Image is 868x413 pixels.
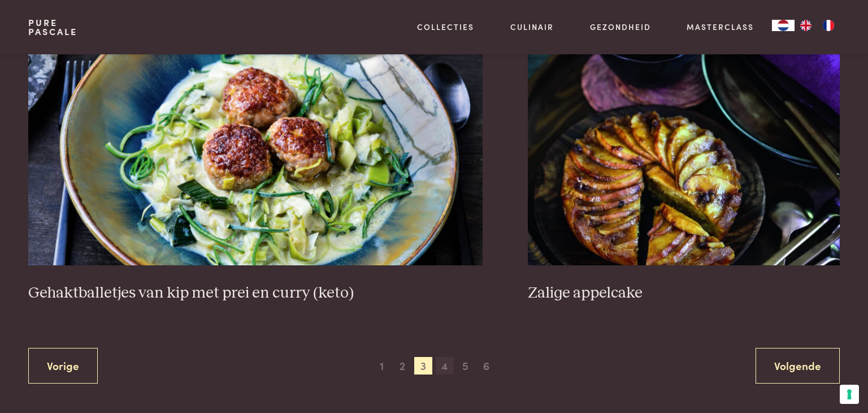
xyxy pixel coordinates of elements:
div: Language [772,20,795,31]
span: 3 [414,357,432,375]
a: Culinair [510,21,554,33]
a: Vorige [28,348,98,384]
img: Gehaktballetjes van kip met prei en curry (keto) [28,39,483,265]
a: Gehaktballetjes van kip met prei en curry (keto) Gehaktballetjes van kip met prei en curry (keto) [28,39,483,303]
h3: Zalige appelcake [528,283,840,303]
a: PurePascale [28,18,77,36]
ul: Language list [795,20,840,31]
button: Uw voorkeuren voor toestemming voor trackingtechnologieën [840,385,859,404]
span: 5 [457,357,475,375]
span: 6 [478,357,496,375]
a: EN [795,20,817,31]
span: 4 [436,357,454,375]
a: Masterclass [687,21,754,33]
h3: Gehaktballetjes van kip met prei en curry (keto) [28,283,483,303]
aside: Language selected: Nederlands [772,20,840,31]
a: FR [817,20,840,31]
a: Zalige appelcake Zalige appelcake [528,39,840,303]
a: NL [772,20,795,31]
span: 2 [393,357,411,375]
img: Zalige appelcake [528,39,840,265]
a: Collecties [417,21,474,33]
span: 1 [372,357,390,375]
a: Gezondheid [590,21,651,33]
a: Volgende [756,348,840,384]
